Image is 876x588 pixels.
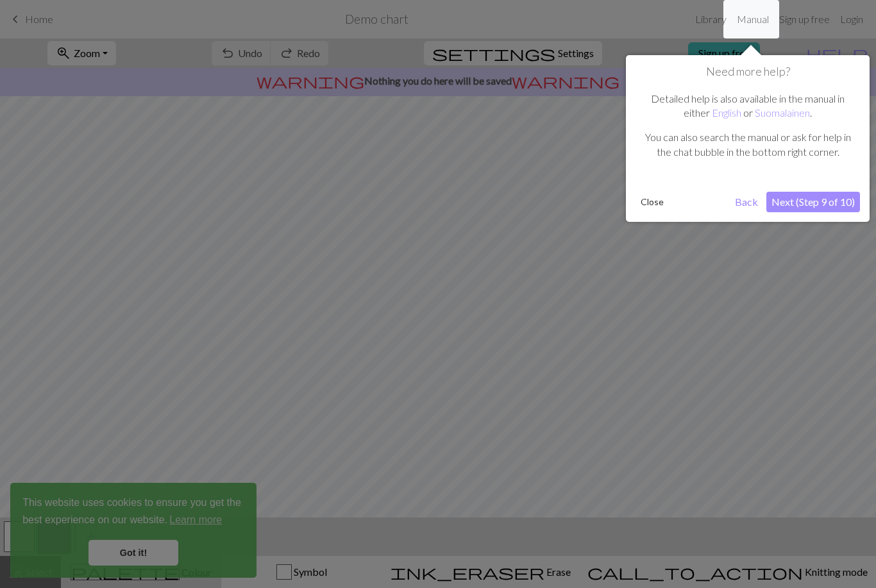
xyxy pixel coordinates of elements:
p: Detailed help is also available in the manual in either or . [642,92,854,121]
button: Next (Step 9 of 10) [766,192,860,212]
button: Back [730,192,763,212]
p: You can also search the manual or ask for help in the chat bubble in the bottom right corner. [642,130,854,159]
a: English [712,106,741,119]
a: Suomalainen [755,106,810,119]
h1: Need more help? [636,65,860,79]
div: Need more help? [626,55,870,222]
button: Close [636,192,669,212]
